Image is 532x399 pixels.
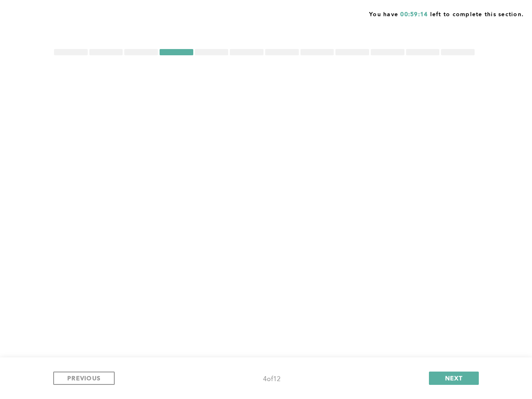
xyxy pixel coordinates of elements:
button: PREVIOUS [53,372,115,385]
span: PREVIOUS [67,374,101,382]
span: You have left to complete this section. [369,8,524,19]
span: NEXT [445,374,463,382]
button: NEXT [429,372,479,385]
span: 00:59:14 [400,12,428,17]
div: 4 of 12 [263,374,281,385]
